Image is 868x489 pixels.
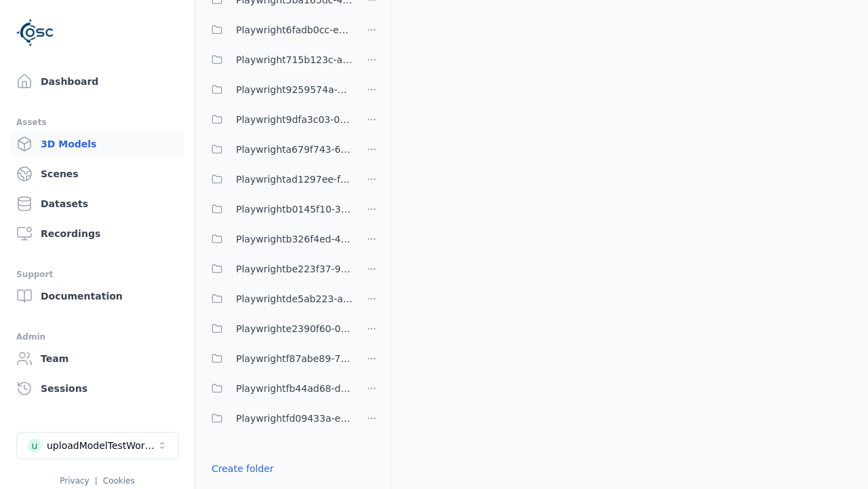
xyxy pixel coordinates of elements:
div: uploadModelTestWorkspace [47,439,157,452]
div: u [28,439,41,452]
a: Documentation [11,283,184,310]
a: Recordings [11,220,184,247]
span: Playwrighte2390f60-03f3-479d-b54a-66d59fed9540 [236,321,353,337]
span: Playwrightf87abe89-795a-4558-b272-1516c46e3a97 [236,350,353,367]
span: Playwrightb326f4ed-4f84-461a-849b-8d9f022e0dbd [236,231,353,247]
a: 3D Models [11,130,184,158]
span: Playwrightad1297ee-f947-4018-9655-e35ce08a90c6 [236,171,353,187]
div: Assets [16,114,178,130]
span: Playwrightfd09433a-e09a-46f2-a8d1-9ed2645adf93 [236,410,353,427]
button: Playwrighta679f743-6502-4593-9ef9-45d94dfc9c2e [203,136,353,163]
img: Logo [16,14,54,52]
button: Playwrightb326f4ed-4f84-461a-849b-8d9f022e0dbd [203,225,353,253]
button: Playwrightfd09433a-e09a-46f2-a8d1-9ed2645adf93 [203,405,353,432]
span: Playwrightb0145f10-3271-4988-8f00-c1dd5f4788d5 [236,201,353,217]
a: Create folder [212,462,274,475]
a: Scenes [11,160,184,187]
button: Playwrighte2390f60-03f3-479d-b54a-66d59fed9540 [203,315,353,342]
button: Playwright6fadb0cc-edc0-4fea-9072-369268bd9eb3 [203,16,353,43]
span: Playwrightbe223f37-9bd7-42c0-9717-b27ce4fe665d [236,261,353,277]
button: Playwright9259574a-99d8-4589-8e4f-773eb3ccbbb2 [203,76,353,103]
button: Create folder [203,456,282,481]
div: Admin [16,329,178,345]
a: Datasets [11,190,184,217]
button: Playwrightde5ab223-a0f8-4a97-be4c-ac610507c281 [203,285,353,312]
div: Support [16,266,178,283]
button: Playwrightf87abe89-795a-4558-b272-1516c46e3a97 [203,345,353,372]
button: Playwright715b123c-a835-4a65-8ece-9ded38a37e45 [203,46,353,73]
span: Playwright9dfa3c03-00a9-4ca2-9f4b-f0b1cd927ec8 [236,111,353,128]
button: Playwrightbe223f37-9bd7-42c0-9717-b27ce4fe665d [203,255,353,283]
button: Playwrightb0145f10-3271-4988-8f00-c1dd5f4788d5 [203,196,353,223]
span: Playwright6fadb0cc-edc0-4fea-9072-369268bd9eb3 [236,22,353,38]
span: Playwright9259574a-99d8-4589-8e4f-773eb3ccbbb2 [236,81,353,98]
span: Playwrighta679f743-6502-4593-9ef9-45d94dfc9c2e [236,141,353,158]
span: Playwrightde5ab223-a0f8-4a97-be4c-ac610507c281 [236,291,353,307]
button: Select a workspace [16,432,179,459]
button: Playwright9dfa3c03-00a9-4ca2-9f4b-f0b1cd927ec8 [203,106,353,133]
a: Team [11,345,184,372]
button: Playwrightfb44ad68-da23-4d2e-bdbe-6e902587d381 [203,375,353,402]
button: Playwrightad1297ee-f947-4018-9655-e35ce08a90c6 [203,166,353,193]
a: Sessions [11,375,184,402]
a: Privacy [60,476,89,486]
span: Playwright715b123c-a835-4a65-8ece-9ded38a37e45 [236,52,353,68]
span: Playwrightfb44ad68-da23-4d2e-bdbe-6e902587d381 [236,380,353,397]
a: Dashboard [11,68,184,95]
span: | [95,476,98,486]
a: Cookies [103,476,135,486]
